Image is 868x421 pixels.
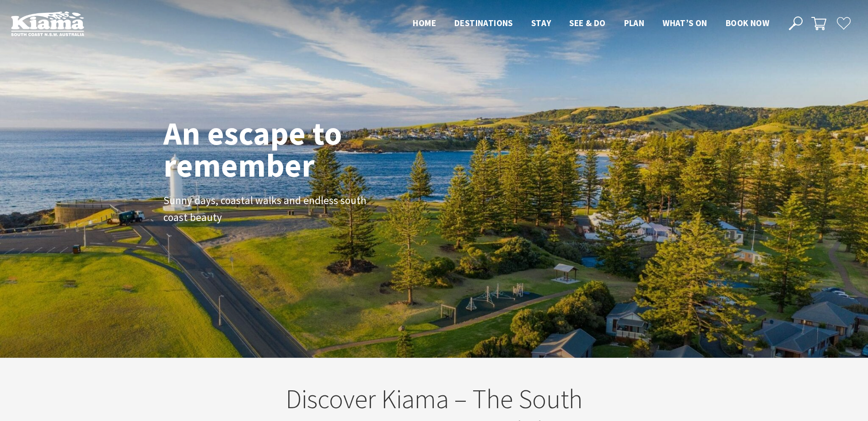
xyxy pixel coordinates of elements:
span: Destinations [454,17,513,28]
p: Sunny days, coastal walks and endless south coast beauty [163,192,369,226]
span: Plan [624,17,645,28]
span: What’s On [663,17,707,28]
span: See & Do [569,17,605,28]
h1: An escape to remember [163,117,415,181]
span: Book now [726,17,769,28]
img: Kiama Logo [11,11,84,36]
span: Stay [531,17,551,28]
span: Home [413,17,436,28]
nav: Main Menu [404,16,778,31]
